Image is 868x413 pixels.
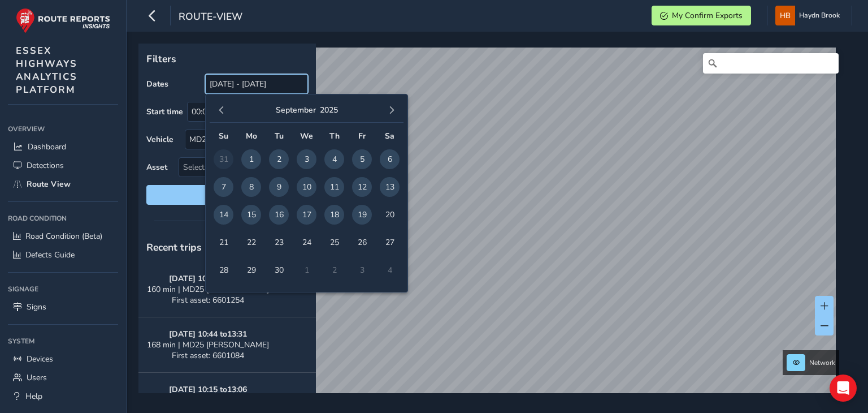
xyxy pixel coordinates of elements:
span: Recent trips [146,240,202,254]
span: 9 [269,177,289,197]
label: Asset [146,162,167,173]
span: Mo [246,131,257,141]
img: diamond-layout [775,6,795,25]
span: Devices [27,354,53,364]
button: [DATE] 10:44 to13:31168 min | MD25 [PERSON_NAME]First asset: 6601084 [138,317,316,373]
img: rr logo [16,8,110,33]
span: 30 [269,260,289,280]
strong: [DATE] 10:28 to 13:07 [169,273,247,284]
span: We [300,131,313,141]
span: Sa [385,131,394,141]
span: 5 [352,149,372,169]
span: First asset: 6601254 [172,295,244,306]
button: [DATE] 10:28 to13:07160 min | MD25 [PERSON_NAME]First asset: 6601254 [138,262,316,317]
span: 21 [214,233,233,252]
span: 17 [297,205,316,225]
div: System [8,333,118,350]
a: Devices [8,350,118,368]
span: First asset: 6601084 [172,350,244,361]
span: Dashboard [28,141,66,152]
span: 168 min | MD25 [PERSON_NAME] [147,339,269,350]
span: 14 [214,205,233,225]
span: 15 [241,205,261,225]
span: 2 [269,149,289,169]
span: 11 [324,177,344,197]
span: 25 [324,233,344,252]
span: Reset filters [155,190,300,200]
p: Filters [146,51,308,66]
span: Detections [27,160,64,171]
span: Tu [275,131,284,141]
span: 18 [324,205,344,225]
span: Network [809,358,835,367]
span: 10 [297,177,316,197]
span: Th [329,131,340,141]
span: 3 [297,149,316,169]
span: 19 [352,205,372,225]
a: Defects Guide [8,246,118,264]
button: Haydn Brook [775,6,844,25]
span: ESSEX HIGHWAYS ANALYTICS PLATFORM [16,44,77,96]
div: MD25 BAO [185,130,289,149]
span: Select an asset code [179,158,289,177]
span: 27 [380,233,400,252]
span: route-view [179,10,242,25]
span: 26 [352,233,372,252]
a: Users [8,368,118,387]
span: 4 [324,149,344,169]
strong: [DATE] 10:15 to 13:06 [169,384,247,395]
span: 7 [214,177,233,197]
label: Vehicle [146,134,173,145]
span: 1 [241,149,261,169]
span: Signs [27,302,46,312]
div: Signage [8,281,118,298]
span: 29 [241,260,261,280]
a: Route View [8,175,118,193]
span: 6 [380,149,400,169]
span: 160 min | MD25 [PERSON_NAME] [147,284,269,295]
span: Haydn Brook [799,6,840,25]
a: Road Condition (Beta) [8,227,118,246]
span: 28 [214,260,233,280]
a: Signs [8,298,118,316]
a: Dashboard [8,137,118,156]
span: Route View [27,179,71,190]
span: 22 [241,233,261,252]
input: Search [703,53,839,74]
div: Open Intercom Messenger [830,375,857,402]
a: Detections [8,156,118,175]
label: Dates [146,79,168,89]
button: My Confirm Exports [652,6,751,25]
span: 23 [269,233,289,252]
span: 24 [297,233,316,252]
canvas: Map [142,48,836,406]
strong: [DATE] 10:44 to 13:31 [169,329,247,339]
span: Users [27,372,47,383]
span: Help [25,391,42,402]
span: Fr [358,131,366,141]
span: Su [219,131,228,141]
span: Defects Guide [25,249,75,260]
button: 2025 [320,105,338,115]
button: Reset filters [146,185,308,205]
button: September [276,105,316,115]
span: Road Condition (Beta) [25,231,102,242]
span: 20 [380,205,400,225]
span: 12 [352,177,372,197]
span: 8 [241,177,261,197]
div: Road Condition [8,210,118,227]
div: Overview [8,121,118,137]
span: 13 [380,177,400,197]
a: Help [8,387,118,406]
span: 16 [269,205,289,225]
label: Start time [146,106,183,117]
span: My Confirm Exports [672,10,743,21]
